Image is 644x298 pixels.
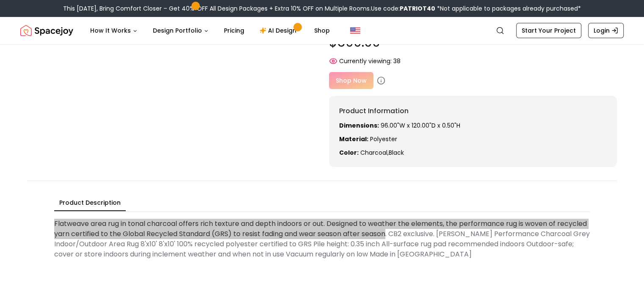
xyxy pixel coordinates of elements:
a: Pricing [217,22,251,39]
h6: Product Information [339,106,607,116]
a: Spacejoy [20,22,73,39]
strong: Dimensions: [339,121,379,130]
span: black [389,148,404,157]
strong: Material: [339,135,368,143]
button: Product Description [54,195,126,211]
a: AI Design [253,22,306,39]
span: charcoal , [360,148,389,157]
span: Currently viewing: [339,57,392,65]
button: How It Works [83,22,144,39]
nav: Main [83,22,337,39]
span: 38 [393,57,401,65]
a: Login [588,23,624,38]
div: Flatweave area rug in tonal charcoal offers rich texture and depth indoors or out. Designed to we... [54,215,590,263]
p: 96.00"W x 120.00"D x 0.50"H [339,121,607,130]
button: Design Portfolio [146,22,216,39]
nav: Global [20,17,624,44]
p: $599.00 [329,35,617,50]
div: This [DATE], Bring Comfort Closer – Get 40% OFF All Design Packages + Extra 10% OFF on Multiple R... [63,4,581,13]
img: Spacejoy Logo [20,22,73,39]
b: PATRIOT40 [400,4,435,13]
span: Polyester [370,135,397,143]
a: Shop [307,22,337,39]
span: Use code: [371,4,435,13]
strong: Color: [339,148,359,157]
img: United States [350,25,360,36]
span: *Not applicable to packages already purchased* [435,4,581,13]
a: Start Your Project [516,23,581,38]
